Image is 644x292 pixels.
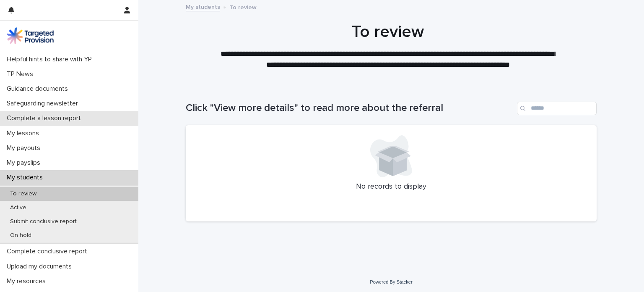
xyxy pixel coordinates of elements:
a: Powered By Stacker [370,279,412,284]
p: Safeguarding newsletter [3,100,85,108]
p: Complete conclusive report [3,247,94,255]
p: Helpful hints to share with YP [3,55,99,63]
p: To review [229,2,257,11]
p: My resources [3,277,52,285]
p: My payslips [3,159,47,167]
p: On hold [3,232,38,239]
p: To review [3,190,43,197]
a: My students [186,2,220,11]
p: Guidance documents [3,85,75,93]
p: Submit conclusive report [3,218,83,225]
h1: Click "View more details" to read more about the referral [186,102,514,114]
p: Active [3,204,33,211]
input: Search [517,102,597,115]
img: M5nRWzHhSzIhMunXDL62 [7,27,54,44]
p: My payouts [3,144,47,152]
p: My lessons [3,129,46,137]
p: TP News [3,70,40,78]
p: Complete a lesson report [3,114,88,122]
p: My students [3,174,49,182]
p: No records to display [196,182,587,192]
p: Upload my documents [3,263,78,271]
h1: To review [182,22,593,42]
